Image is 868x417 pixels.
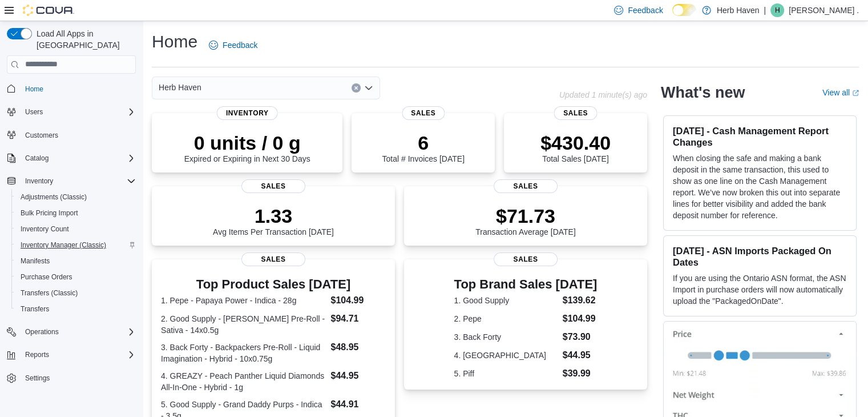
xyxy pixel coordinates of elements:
span: Purchase Orders [21,272,72,282]
button: Home [2,81,140,97]
span: Operations [25,327,59,336]
button: Transfers (Classic) [11,285,140,301]
a: Settings [21,371,54,385]
a: Home [21,82,48,96]
dt: 2. Pepe [454,313,558,324]
button: Inventory [2,173,140,189]
p: [PERSON_NAME] . [789,3,859,17]
dd: $94.71 [330,312,385,326]
span: Sales [494,179,558,193]
button: Transfers [11,301,140,317]
input: Dark Mode [672,4,696,16]
button: Adjustments (Classic) [11,189,140,205]
dt: 5. Piff [454,368,558,379]
a: Manifests [16,254,54,268]
button: Inventory [21,174,58,188]
button: Inventory Manager (Classic) [11,237,140,253]
span: Inventory Manager (Classic) [21,240,106,250]
svg: External link [852,90,859,97]
p: When closing the safe and making a bank deposit in the same transaction, this used to show as one... [673,153,847,221]
button: Operations [21,325,63,339]
a: Inventory Manager (Classic) [16,238,111,252]
span: Settings [21,371,136,385]
span: Sales [554,106,597,120]
span: Sales [241,252,305,266]
span: Reports [25,350,49,359]
dd: $44.91 [330,398,385,411]
span: Catalog [25,154,49,163]
p: Herb Haven [717,3,760,17]
a: Adjustments (Classic) [16,190,91,204]
span: Home [21,82,136,96]
span: Settings [25,374,50,383]
div: Transaction Average [DATE] [475,205,576,236]
span: Bulk Pricing Import [16,206,136,220]
p: Updated 1 minute(s) ago [559,90,647,99]
span: Home [25,85,43,94]
span: Users [21,105,136,119]
dd: $48.95 [330,340,385,354]
button: Manifests [11,253,140,269]
dd: $39.99 [563,367,597,380]
a: View allExternal link [822,88,859,97]
span: Transfers [16,302,136,316]
button: Customers [2,127,140,143]
dd: $44.95 [330,369,385,383]
a: Bulk Pricing Import [16,206,83,220]
dt: 1. Good Supply [454,295,558,306]
button: Catalog [21,151,53,165]
p: $71.73 [475,205,576,227]
h3: [DATE] - ASN Imports Packaged On Dates [673,245,847,268]
span: Adjustments (Classic) [21,193,87,202]
span: Sales [241,179,305,193]
dd: $139.62 [563,294,597,307]
button: Settings [2,370,140,386]
dt: 3. Back Forty - Backpackers Pre-Roll - Liquid Imagination - Hybrid - 10x0.75g [161,342,326,364]
a: Inventory Count [16,222,74,236]
span: Catalog [21,151,136,165]
a: Feedback [204,34,262,57]
div: Total # Invoices [DATE] [382,131,464,163]
button: Open list of options [364,83,373,93]
div: Total Sales [DATE] [540,131,611,163]
span: Inventory [25,177,53,186]
span: Manifests [16,254,136,268]
button: Operations [2,324,140,340]
h1: Home [152,30,197,53]
h3: [DATE] - Cash Management Report Changes [673,125,847,148]
button: Catalog [2,150,140,166]
button: Clear input [352,83,361,93]
span: Users [25,107,43,117]
img: Cova [23,5,74,16]
dt: 4. [GEOGRAPHIC_DATA] [454,350,558,361]
button: Users [21,105,47,119]
nav: Complex example [7,76,136,416]
dt: 3. Back Forty [454,331,558,343]
span: Customers [25,131,58,140]
span: Dark Mode [672,16,673,17]
span: Purchase Orders [16,270,136,284]
span: Feedback [223,39,257,51]
h3: Top Brand Sales [DATE] [454,278,597,291]
button: Reports [21,348,54,362]
dd: $104.99 [563,312,597,326]
dt: 4. GREAZY - Peach Panther Liquid Diamonds All-In-One - Hybrid - 1g [161,370,326,393]
button: Bulk Pricing Import [11,205,140,221]
p: | [764,3,766,17]
button: Purchase Orders [11,269,140,285]
a: Purchase Orders [16,270,77,284]
button: Inventory Count [11,221,140,237]
dd: $73.90 [563,330,597,344]
dd: $44.95 [563,348,597,362]
a: Customers [21,129,63,142]
span: Inventory [217,106,278,120]
span: Transfers (Classic) [21,288,78,298]
a: Transfers [16,302,54,316]
div: Avg Items Per Transaction [DATE] [213,205,334,236]
span: Bulk Pricing Import [21,209,78,218]
button: Reports [2,347,140,363]
span: Reports [21,348,136,362]
button: Users [2,104,140,120]
div: Harpreet . [770,3,784,17]
span: Customers [21,128,136,142]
